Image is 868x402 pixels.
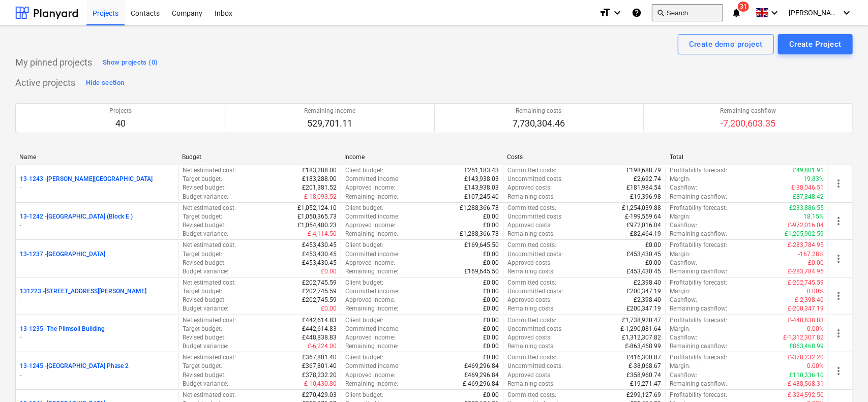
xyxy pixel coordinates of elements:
[302,175,337,183] p: £183,288.00
[464,183,499,192] p: £143,938.03
[627,353,662,362] p: £416,300.87
[789,204,824,212] p: £233,886.55
[507,325,563,333] p: Uncommitted costs :
[183,362,222,370] p: Target budget :
[297,204,337,212] p: £1,052,124.10
[507,371,552,380] p: Approved costs :
[20,325,174,342] div: 13-1235 -The Plimsoll Building-
[183,221,226,230] p: Revised budget :
[627,267,662,276] p: £453,430.45
[689,38,763,51] div: Create demo project
[183,342,228,351] p: Budget variance :
[20,362,174,379] div: 13-1245 -[GEOGRAPHIC_DATA] Phase 2-
[483,333,499,342] p: £0.00
[768,7,781,19] i: keyboard_arrow_down
[622,204,662,212] p: £1,254,039.88
[507,333,552,342] p: Approved costs :
[345,353,383,362] p: Client budget :
[841,7,853,19] i: keyboard_arrow_down
[670,230,728,238] p: Remaining cashflow :
[678,34,774,54] button: Create demo project
[670,153,824,161] div: Total
[783,333,824,342] p: £-1,312,307.82
[507,353,556,362] p: Committed costs :
[720,117,776,130] p: -7,200,603.35
[627,183,662,192] p: £181,984.54
[670,204,728,212] p: Profitability forecast :
[103,57,158,69] div: Show projects (0)
[788,316,824,325] p: £-448,838.83
[20,333,174,342] p: -
[507,166,556,175] p: Committed costs :
[302,166,337,175] p: £183,288.00
[622,316,662,325] p: £1,738,920.47
[345,342,398,351] p: Remaining income :
[183,333,226,342] p: Revised budget :
[464,241,499,250] p: £169,645.50
[183,204,236,212] p: Net estimated cost :
[302,296,337,304] p: £202,745.59
[507,296,552,304] p: Approved costs :
[507,204,556,212] p: Committed costs :
[789,371,824,380] p: £110,336.10
[670,296,698,304] p: Cashflow :
[670,333,698,342] p: Cashflow :
[15,77,75,89] p: Active projects
[460,204,499,212] p: £1,288,366.78
[670,279,728,287] p: Profitability forecast :
[302,333,337,342] p: £448,838.83
[507,193,555,201] p: Remaining costs :
[507,212,563,221] p: Uncommitted costs :
[483,250,499,259] p: £0.00
[183,287,222,296] p: Target budget :
[670,391,728,399] p: Profitability forecast :
[832,327,845,339] span: more_vert
[785,230,824,238] p: £1,205,902.59
[625,342,662,351] p: £-863,468.99
[670,267,728,276] p: Remaining cashflow :
[20,175,153,183] p: 13-1243 - [PERSON_NAME][GEOGRAPHIC_DATA]
[183,304,228,313] p: Budget variance :
[464,193,499,201] p: £107,245.40
[670,287,691,296] p: Margin :
[793,193,824,201] p: £87,848.42
[183,353,236,362] p: Net estimated cost :
[483,342,499,351] p: £0.00
[345,204,383,212] p: Client budget :
[183,267,228,276] p: Budget variance :
[483,212,499,221] p: £0.00
[670,325,691,333] p: Margin :
[345,212,400,221] p: Committed income :
[627,166,662,175] p: £198,688.79
[832,253,845,265] span: more_vert
[183,212,222,221] p: Target budget :
[507,380,555,388] p: Remaining costs :
[83,75,127,91] button: Hide section
[345,267,398,276] p: Remaining income :
[182,153,337,161] div: Budget
[788,241,824,250] p: £-283,784.95
[670,362,691,370] p: Margin :
[738,2,749,12] span: 31
[183,391,236,399] p: Net estimated cost :
[832,215,845,227] span: more_vert
[817,353,868,402] iframe: Chat Widget
[634,296,662,304] p: £2,398.40
[646,259,662,267] p: £0.00
[625,212,662,221] p: £-199,559.64
[483,316,499,325] p: £0.00
[464,362,499,370] p: £469,296.84
[86,77,124,89] div: Hide section
[345,230,398,238] p: Remaining income :
[793,166,824,175] p: £49,801.91
[807,287,824,296] p: 0.00%
[20,212,174,230] div: 13-1242 -[GEOGRAPHIC_DATA] (Block E )-
[302,371,337,380] p: £378,232.20
[599,7,611,19] i: format_size
[507,230,555,238] p: Remaining costs :
[789,38,842,51] div: Create Project
[20,259,174,267] p: -
[345,175,400,183] p: Committed income :
[345,304,398,313] p: Remaining income :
